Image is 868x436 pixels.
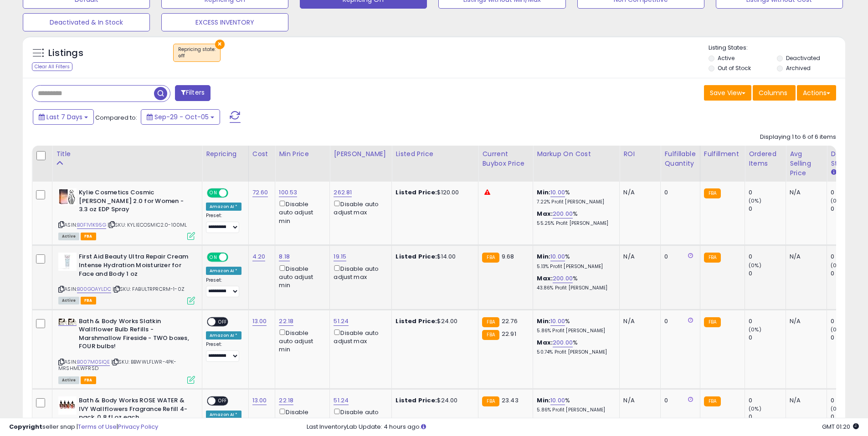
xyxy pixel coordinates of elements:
[58,396,77,415] img: 41uRI+6kA2L._SL40_.jpg
[9,423,158,431] div: seller snap | |
[118,422,158,431] a: Privacy Policy
[550,188,565,197] a: 10.00
[623,149,657,159] div: ROI
[206,213,241,233] div: Preset:
[553,209,573,218] a: 200.00
[550,396,565,405] a: 10.00
[482,330,499,340] small: FBA
[749,326,761,333] small: (0%)
[704,188,721,198] small: FBA
[831,262,843,269] small: (0%)
[831,334,868,342] div: 0 (0%)
[279,328,323,354] div: Disable auto adjust min
[482,149,529,168] div: Current Buybox Price
[215,40,225,49] button: ×
[502,317,518,325] span: 22.76
[58,253,195,303] div: ASIN:
[78,422,117,431] a: Terms of Use
[395,252,437,261] b: Listed Price:
[77,221,106,229] a: B0F1V1K95G
[206,267,241,275] div: Amazon AI *
[537,252,550,261] b: Min:
[395,396,471,405] div: $24.00
[252,317,267,326] a: 13.00
[334,407,385,425] div: Disable auto adjust max
[749,334,786,342] div: 0
[537,328,612,334] p: 5.86% Profit [PERSON_NAME]
[704,85,751,101] button: Save View
[749,317,786,325] div: 0
[395,396,437,405] b: Listed Price:
[537,149,616,159] div: Markup on Cost
[334,264,385,281] div: Disable auto adjust max
[749,396,786,405] div: 0
[206,203,241,211] div: Amazon AI *
[749,269,786,278] div: 0
[537,264,612,270] p: 5.13% Profit [PERSON_NAME]
[786,54,820,62] label: Deactivated
[831,149,864,168] div: Days In Stock
[502,396,519,405] span: 23.43
[334,328,385,345] div: Disable auto adjust max
[790,188,820,197] div: N/A
[279,252,290,261] a: 8.18
[482,396,499,406] small: FBA
[279,407,323,433] div: Disable auto adjust min
[208,189,219,197] span: ON
[790,149,823,178] div: Avg Selling Price
[623,253,653,261] div: N/A
[23,13,150,31] button: Deactivated & In Stock
[395,188,471,197] div: $120.00
[79,317,190,353] b: Bath & Body Works Slatkin Wallflower Bulb Refills - Marshmallow Fireside - TWO boxes, FOUR bulbs!
[154,112,209,122] span: Sep-29 - Oct-05
[790,396,820,405] div: N/A
[537,210,612,227] div: %
[537,274,612,291] div: %
[537,199,612,205] p: 7.22% Profit [PERSON_NAME]
[206,149,245,159] div: Repricing
[58,188,195,239] div: ASIN:
[81,376,96,384] span: FBA
[537,209,553,218] b: Max:
[79,253,190,280] b: First Aid Beauty Ultra Repair Cream Intense Hydration Moisturizer for Face and Body 1 oz
[307,423,859,431] div: Last InventoryLab Update: 4 hours ago.
[206,277,241,298] div: Preset:
[623,317,653,325] div: N/A
[704,396,721,406] small: FBA
[704,149,741,159] div: Fulfillment
[252,149,272,159] div: Cost
[279,396,293,405] a: 22.18
[537,188,612,205] div: %
[831,188,868,197] div: 0 (0%)
[395,317,437,325] b: Listed Price:
[537,220,612,227] p: 55.25% Profit [PERSON_NAME]
[550,252,565,261] a: 10.00
[334,317,349,326] a: 51.24
[537,317,612,334] div: %
[790,253,820,261] div: N/A
[749,205,786,213] div: 0
[141,109,220,125] button: Sep-29 - Oct-05
[550,317,565,326] a: 10.00
[749,253,786,261] div: 0
[334,149,388,159] div: [PERSON_NAME]
[749,197,761,204] small: (0%)
[58,358,176,372] span: | SKU: BBWWLFLWR-4PK-MRSHMLWFRSD
[749,262,761,269] small: (0%)
[252,188,268,197] a: 72.60
[533,146,620,182] th: The percentage added to the cost of goods (COGS) that forms the calculator for Min & Max prices.
[58,188,77,205] img: 41eP+UkUyaL._SL40_.jpg
[537,339,612,355] div: %
[831,205,868,213] div: 0 (0%)
[749,149,782,168] div: Ordered Items
[664,253,693,261] div: 0
[334,199,385,217] div: Disable auto adjust max
[537,396,550,405] b: Min:
[58,376,79,384] span: All listings currently available for purchase on Amazon
[206,341,241,362] div: Preset:
[33,109,94,125] button: Last 7 Days
[208,253,219,261] span: ON
[58,297,79,304] span: All listings currently available for purchase on Amazon
[664,188,693,197] div: 0
[537,285,612,291] p: 43.86% Profit [PERSON_NAME]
